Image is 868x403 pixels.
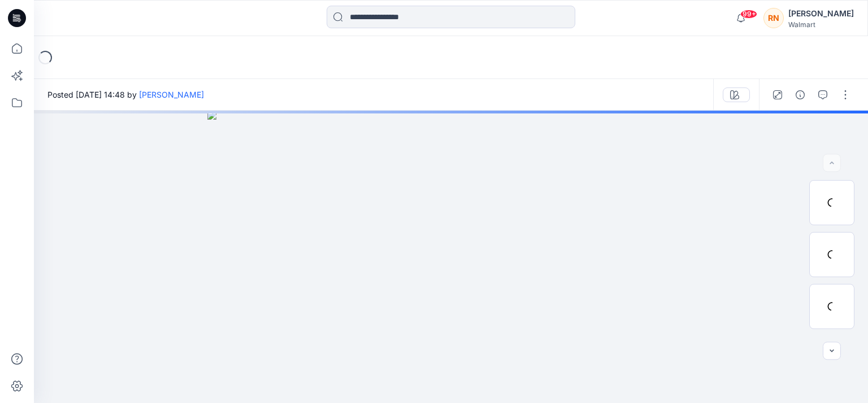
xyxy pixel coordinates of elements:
span: Posted [DATE] 14:48 by [47,89,204,100]
div: [PERSON_NAME] [788,7,854,20]
span: 99+ [740,10,757,19]
button: Details [791,86,809,104]
img: eyJhbGciOiJIUzI1NiIsImtpZCI6IjAiLCJzbHQiOiJzZXMiLCJ0eXAiOiJKV1QifQ.eyJkYXRhIjp7InR5cGUiOiJzdG9yYW... [207,111,695,403]
div: Walmart [788,20,854,29]
a: [PERSON_NAME] [139,90,204,99]
div: RN [763,8,784,28]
